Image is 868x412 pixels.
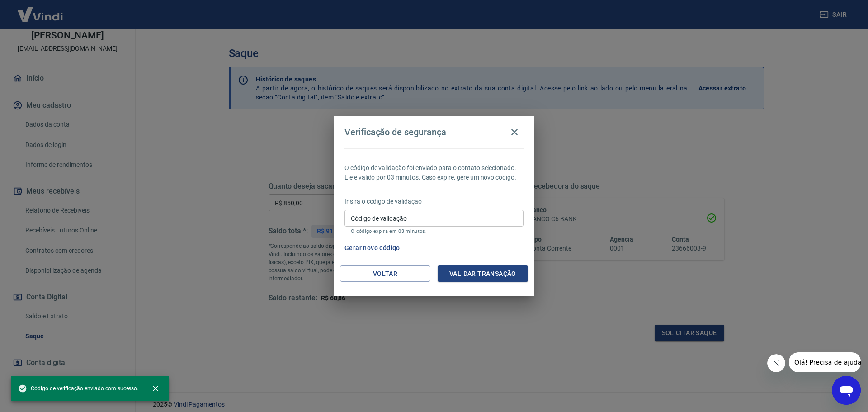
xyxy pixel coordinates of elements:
[5,6,76,14] span: Olá! Precisa de ajuda?
[351,228,517,234] p: O código expira em 03 minutos.
[438,265,528,282] button: Validar transação
[832,376,861,405] iframe: Botão para abrir a janela de mensagens
[344,163,524,182] p: O código de validação foi enviado para o contato selecionado. Ele é válido por 03 minutos. Caso e...
[146,379,165,398] button: close
[341,240,404,256] button: Gerar novo código
[767,354,785,372] iframe: Fechar mensagem
[344,197,524,206] p: Insira o código de validação
[18,384,138,393] span: Código de verificação enviado com sucesso.
[344,127,446,137] h4: Verificação de segurança
[340,265,430,282] button: Voltar
[789,352,861,372] iframe: Mensagem da empresa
